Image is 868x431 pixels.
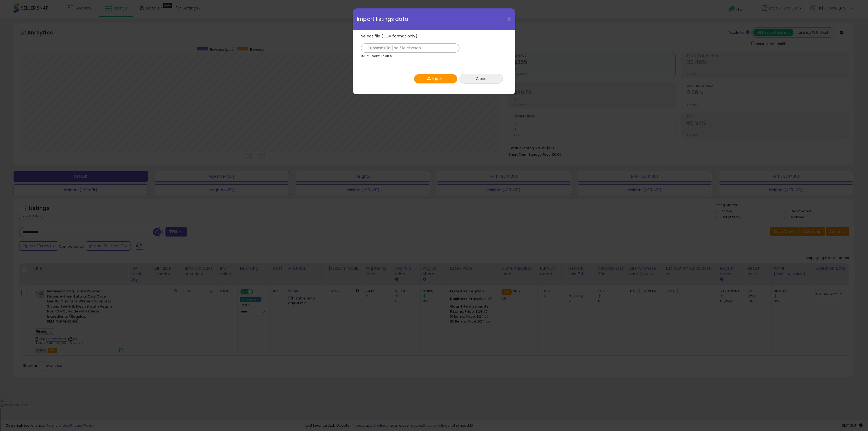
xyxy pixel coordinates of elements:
span: X [507,15,511,23]
span: Select file (CSV format only) [361,33,417,39]
span: Import listings data [357,17,408,22]
p: 100MB max file size [361,55,392,58]
button: Import [414,74,457,84]
button: Close [459,74,503,84]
